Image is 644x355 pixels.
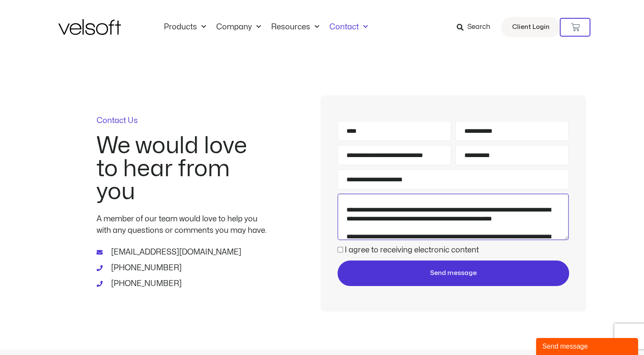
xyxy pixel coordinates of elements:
img: Velsoft Training Materials [58,19,121,35]
label: I agree to receiving electronic content [345,246,479,254]
a: Client Login [501,17,560,37]
span: [EMAIL_ADDRESS][DOMAIN_NAME] [109,246,241,258]
p: A member of our team would love to help you with any questions or comments you may have. [97,213,267,236]
a: Search [456,20,496,34]
span: Send message [430,268,476,278]
a: CompanyMenu Toggle [211,23,266,32]
a: ProductsMenu Toggle [159,23,211,32]
h2: We would love to hear from you [97,135,267,203]
nav: Menu [159,23,373,32]
span: Search [467,22,490,33]
button: Send message [338,261,569,286]
a: [EMAIL_ADDRESS][DOMAIN_NAME] [97,246,267,258]
span: Client Login [512,22,549,33]
p: Contact Us [97,117,267,125]
a: ContactMenu Toggle [324,23,373,32]
a: ResourcesMenu Toggle [266,23,324,32]
span: [PHONE_NUMBER] [109,278,182,289]
span: [PHONE_NUMBER] [109,262,182,274]
iframe: chat widget [536,336,640,355]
